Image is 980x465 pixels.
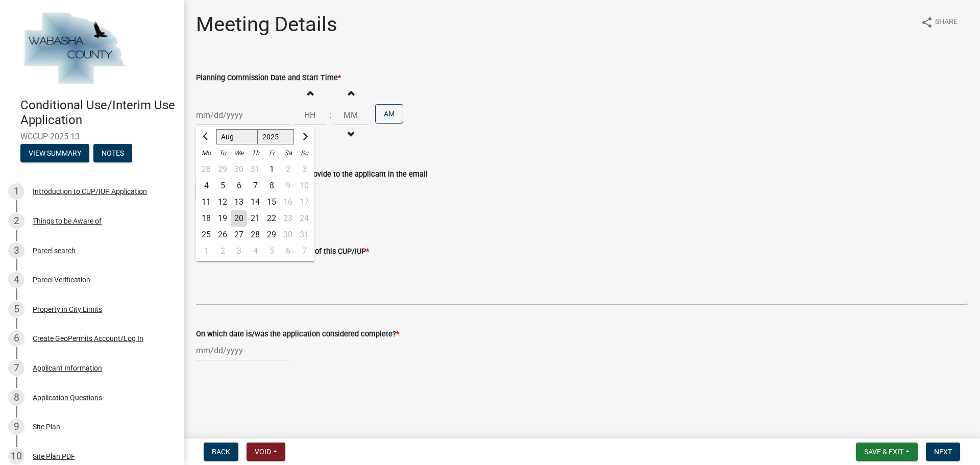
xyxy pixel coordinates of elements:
div: Tu [214,145,231,161]
div: 4 [198,178,214,194]
div: Wednesday, July 30, 2025 [231,161,247,178]
button: Void [247,443,285,461]
div: 9 [8,419,24,435]
div: Su [296,145,312,161]
div: Site Plan [33,423,60,430]
div: Friday, August 22, 2025 [263,210,280,227]
div: Wednesday, August 20, 2025 [231,210,247,227]
button: shareShare [913,12,966,32]
div: 1 [198,243,214,259]
div: We [231,145,247,161]
div: Thursday, August 7, 2025 [247,178,263,194]
div: Tuesday, September 2, 2025 [214,243,231,259]
input: Hours [293,105,326,126]
div: 19 [214,210,231,227]
div: Thursday, August 14, 2025 [247,194,263,210]
div: Friday, August 1, 2025 [263,161,280,178]
div: 1 [8,183,24,200]
div: 20 [231,210,247,227]
div: Things to be Aware of [33,217,102,225]
div: Property in City Limits [33,306,102,313]
div: Friday, September 5, 2025 [263,243,280,259]
div: 8 [263,178,280,194]
div: 28 [247,227,263,243]
div: 22 [263,210,280,227]
div: 3 [8,242,24,259]
select: Select year [258,129,295,144]
div: 26 [214,227,231,243]
div: 12 [214,194,231,210]
div: Wednesday, August 27, 2025 [231,227,247,243]
div: Thursday, August 21, 2025 [247,210,263,227]
div: 27 [231,227,247,243]
div: 7 [247,178,263,194]
div: Sa [280,145,296,161]
button: Next [926,443,960,461]
button: Previous month [200,129,212,145]
i: share [921,16,933,29]
img: Wabasha County, Minnesota [20,11,129,87]
div: 30 [231,161,247,178]
div: Thursday, July 31, 2025 [247,161,263,178]
div: Friday, August 8, 2025 [263,178,280,194]
div: Applicant Information [33,364,102,372]
div: Monday, September 1, 2025 [198,243,214,259]
div: 31 [247,161,263,178]
button: View Summary [20,144,89,162]
div: Wednesday, August 13, 2025 [231,194,247,210]
div: 7 [8,360,24,376]
div: Wednesday, August 6, 2025 [231,178,247,194]
input: mm/dd/yyyy [196,105,289,126]
div: 2 [8,213,24,229]
div: 1 [263,161,280,178]
div: Introduction to CUP/IUP Application [33,188,147,195]
button: Save & Exit [856,443,918,461]
div: Monday, August 4, 2025 [198,178,214,194]
div: 5 [263,243,280,259]
span: Back [212,448,230,456]
div: 4 [8,272,24,288]
span: Save & Exit [864,448,903,456]
div: : [326,109,334,121]
wm-modal-confirm: Summary [20,150,89,158]
div: Monday, August 25, 2025 [198,227,214,243]
div: Mo [198,145,214,161]
div: 18 [198,210,214,227]
div: Tuesday, August 12, 2025 [214,194,231,210]
div: 4 [247,243,263,259]
div: Site Plan PDF [33,453,75,460]
div: 6 [231,178,247,194]
div: Parcel Verification [33,276,90,283]
div: Fr [263,145,280,161]
span: Next [934,448,952,456]
div: Application Questions [33,394,102,401]
div: Tuesday, August 5, 2025 [214,178,231,194]
div: Monday, July 28, 2025 [198,161,214,178]
h1: Meeting Details [196,12,337,37]
div: 11 [198,194,214,210]
div: Thursday, August 28, 2025 [247,227,263,243]
div: 2 [214,243,231,259]
div: 21 [247,210,263,227]
div: 8 [8,389,24,406]
div: 13 [231,194,247,210]
div: 14 [247,194,263,210]
div: Parcel search [33,247,76,254]
div: Th [247,145,263,161]
div: 29 [263,227,280,243]
div: Monday, August 11, 2025 [198,194,214,210]
div: Tuesday, August 26, 2025 [214,227,231,243]
label: Planning Commission Date and Start Time [196,75,341,82]
div: 5 [8,301,24,317]
button: AM [375,104,403,124]
span: Share [935,16,958,29]
div: Tuesday, July 29, 2025 [214,161,231,178]
span: Void [255,448,271,456]
span: WCCUP-2025-13 [20,132,163,141]
div: Thursday, September 4, 2025 [247,243,263,259]
div: 5 [214,178,231,194]
div: 10 [8,448,24,464]
div: 15 [263,194,280,210]
label: On which date is/was the application considered complete? [196,331,399,338]
div: 3 [231,243,247,259]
